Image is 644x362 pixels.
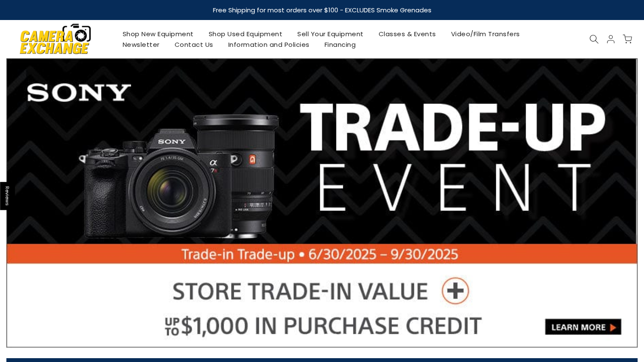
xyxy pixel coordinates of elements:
a: Contact Us [167,39,221,50]
a: Classes & Events [371,29,443,39]
a: Sell Your Equipment [290,29,371,39]
li: Page dot 6 [342,333,347,338]
a: Information and Policies [221,39,317,50]
a: Financing [317,39,363,50]
strong: Free Shipping for most orders over $100 - EXCLUDES Smoke Grenades [213,6,431,14]
li: Page dot 1 [297,333,302,338]
li: Page dot 3 [315,333,320,338]
a: Video/Film Transfers [443,29,527,39]
li: Page dot 2 [306,333,311,338]
li: Page dot 4 [324,333,329,338]
a: Shop New Equipment [115,29,201,39]
a: Newsletter [115,39,167,50]
li: Page dot 5 [333,333,338,338]
a: Shop Used Equipment [201,29,290,39]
